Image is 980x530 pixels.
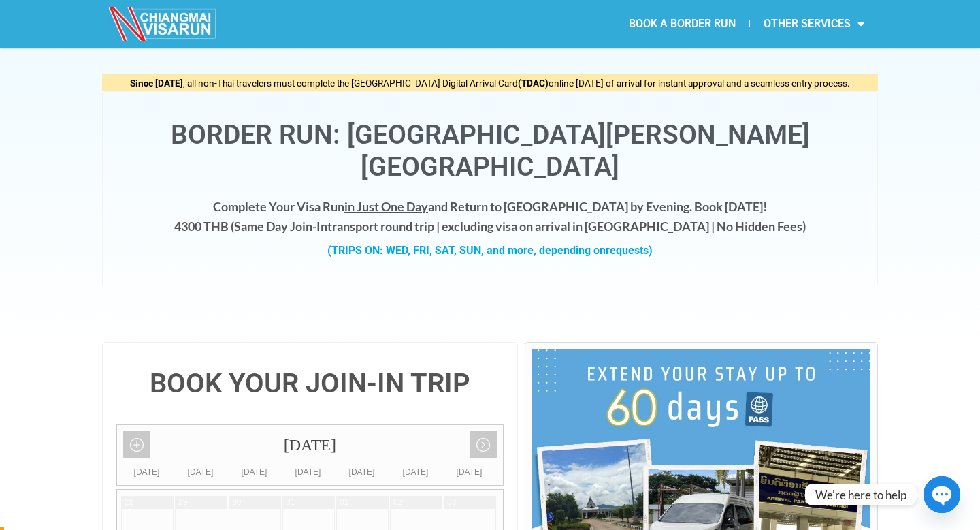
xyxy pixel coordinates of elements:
[490,8,878,40] nav: Menu
[130,78,183,89] strong: Since [DATE]
[117,425,503,465] div: [DATE]
[393,497,402,508] div: 02
[227,465,281,479] div: [DATE]
[234,219,327,234] strong: Same Day Join-In
[344,199,428,214] span: in Just One Day
[174,465,227,479] div: [DATE]
[606,244,653,257] span: requests)
[178,497,187,508] div: 29
[518,78,549,89] strong: (TDAC)
[335,465,389,479] div: [DATE]
[442,465,496,479] div: [DATE]
[116,119,864,183] h1: Border Run: [GEOGRAPHIC_DATA][PERSON_NAME][GEOGRAPHIC_DATA]
[232,497,241,508] div: 30
[389,465,442,479] div: [DATE]
[750,8,878,40] a: OTHER SERVICES
[130,78,850,89] span: , all non-Thai travelers must complete the [GEOGRAPHIC_DATA] Digital Arrival Card online [DATE] o...
[286,497,295,508] div: 31
[125,497,133,508] div: 28
[281,465,335,479] div: [DATE]
[116,370,504,397] h4: BOOK YOUR JOIN-IN TRIP
[340,497,348,508] div: 01
[116,197,864,236] h4: Complete Your Visa Run and Return to [GEOGRAPHIC_DATA] by Evening. Book [DATE]! 4300 THB ( transp...
[615,8,749,40] a: BOOK A BORDER RUN
[447,497,456,508] div: 03
[120,465,174,479] div: [DATE]
[327,244,653,257] strong: (TRIPS ON: WED, FRI, SAT, SUN, and more, depending on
